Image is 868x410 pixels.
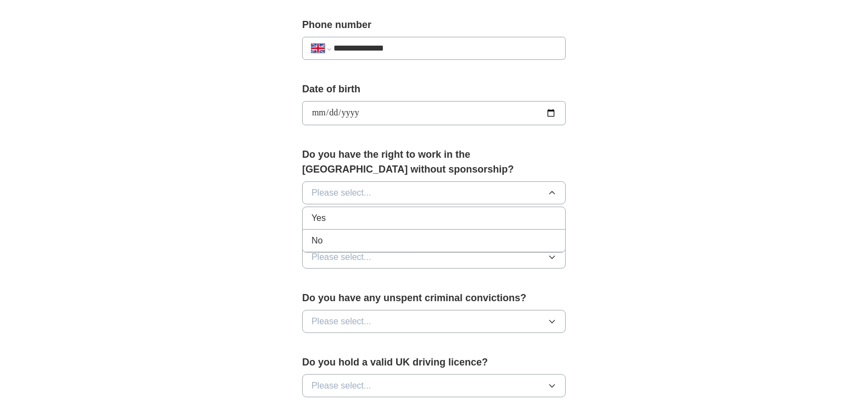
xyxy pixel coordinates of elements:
span: Please select... [311,251,371,264]
span: Please select... [311,186,371,200]
button: Please select... [302,310,566,333]
label: Date of birth [302,82,566,97]
button: Please select... [302,374,566,397]
span: Please select... [311,379,371,392]
label: Do you have the right to work in the [GEOGRAPHIC_DATA] without sponsorship? [302,147,566,177]
span: Please select... [311,315,371,328]
button: Please select... [302,181,566,204]
label: Do you have any unspent criminal convictions? [302,291,566,306]
span: Yes [311,212,326,225]
span: No [311,234,322,247]
label: Phone number [302,18,566,32]
label: Do you hold a valid UK driving licence? [302,355,566,370]
button: Please select... [302,246,566,269]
